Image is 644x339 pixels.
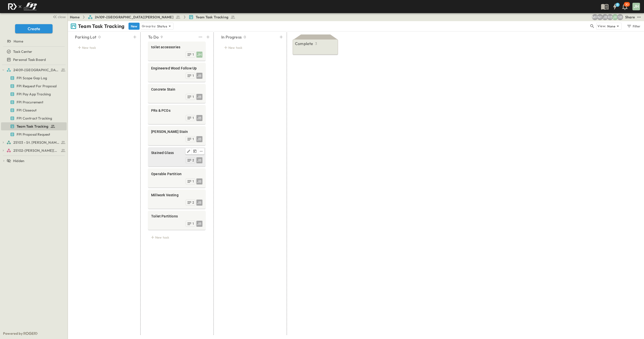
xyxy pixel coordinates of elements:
button: New [128,23,140,30]
a: FPI Pay App Tracking [1,91,66,98]
div: New task [75,44,132,51]
div: PRs & PCOsJB1 [148,105,205,124]
button: close [51,13,67,20]
span: Operable Partition [151,171,202,176]
span: FPI Contract Tracking [17,116,52,121]
a: 24109-St. Teresa of Calcutta Parish Hall [7,66,66,73]
span: toilet accessories [151,45,202,50]
p: None [607,24,615,29]
div: EditTracking Date MenueditStained GlassJB2 [148,147,205,166]
p: Status [157,24,167,29]
a: 25102-Christ The Redeemer Anglican Church [7,147,66,154]
span: 24109-[GEOGRAPHIC_DATA][PERSON_NAME] [95,15,174,20]
span: 1 [192,95,194,99]
div: FPI Scope Gap Logtest [1,74,67,82]
a: Team Task Tracking [1,123,66,130]
div: JB [196,73,202,79]
span: FPI Pay App Tracking [17,92,51,97]
div: JB [196,178,202,184]
p: 30 [625,3,629,7]
div: Personal Task Boardtest [1,56,67,64]
div: New task [221,44,279,51]
span: 25103 - St. [PERSON_NAME] Phase 2 [13,140,59,145]
a: FPI Contract Tracking [1,115,66,122]
p: 9 [161,34,163,40]
div: Engineered Wood Follow UpJB1 [148,63,205,82]
a: FPI Closeout [1,107,66,114]
a: 25103 - St. [PERSON_NAME] Phase 2 [7,139,66,146]
span: Task Center [13,49,32,54]
div: 24109-St. Teresa of Calcutta Parish Halltest [1,66,67,74]
div: Team Task Trackingtest [1,122,67,130]
button: 9 [610,2,620,11]
span: PRs & PCOs [151,108,202,113]
span: 2 [192,201,194,205]
span: 1 [192,53,194,57]
div: JB [196,200,202,206]
div: [PERSON_NAME] StainJB1 [148,126,205,145]
div: Share [625,15,635,20]
div: New task [148,234,205,241]
span: 1 [192,116,194,120]
div: FPI Proposal Requesttest [1,130,67,138]
div: JH [632,3,640,10]
div: Jeremiah Bailey (jbailey@fpibuilders.com) [602,14,608,20]
div: JB [196,221,202,227]
p: View: [597,23,606,29]
div: 25103 - St. [PERSON_NAME] Phase 2test [1,138,67,146]
div: Operable PartitionJB1 [148,168,205,187]
span: [PERSON_NAME] Stain [151,129,202,134]
span: Engineered Wood Follow Up [151,66,202,71]
span: FPI Request For Proposal [17,84,57,89]
div: Sterling Barnett (sterling@fpibuilders.com) [617,14,623,20]
div: FPI Closeouttest [1,106,67,114]
p: Complete [295,41,313,47]
span: Team Task Tracking [196,15,228,20]
p: In Progress [221,34,242,40]
div: JB [196,136,202,142]
span: 25102-Christ The Redeemer Anglican Church [13,148,59,153]
p: 0 [244,34,246,40]
button: Edit [186,148,192,154]
span: FPI Closeout [17,108,36,113]
a: FPI Request For Proposal [1,83,66,90]
div: Monica Pruteanu (mpruteanu@fpibuilders.com) [592,14,598,20]
span: FPI Proposal Request [17,132,50,137]
div: Concrete StainJB1 [148,84,205,103]
a: Task Center [1,48,66,55]
div: JB [196,115,202,121]
span: close [58,14,66,19]
a: Home [70,15,80,20]
button: test [197,33,203,41]
div: FPI Procurementtest [1,98,67,106]
span: 1 [192,74,194,78]
p: Parking Lot [75,34,96,40]
button: Create [15,24,53,33]
div: FPI Request For Proposaltest [1,82,67,90]
div: Nila Hutcheson (nhutcheson@fpibuilders.com) [597,14,603,20]
a: Personal Task Board [1,56,66,63]
span: Team Task Tracking [17,124,48,129]
a: FPI Procurement [1,99,66,106]
span: Hidden [13,158,24,163]
span: 2 [192,158,194,162]
a: 24109-[GEOGRAPHIC_DATA][PERSON_NAME] [88,15,181,20]
div: Millwork VestingJB2 [148,190,205,209]
div: Toilet PartitionsJB1 [148,211,205,230]
span: Toilet Partitions [151,214,202,219]
span: Personal Task Board [13,57,46,62]
div: toilet accessoriesJH1 [148,42,205,61]
h6: 9 [617,3,618,7]
p: 3 [315,41,317,46]
p: Group by: [142,24,156,29]
nav: breadcrumbs [70,15,238,20]
span: 1 [192,137,194,141]
button: JH [632,2,640,11]
button: test [636,14,642,20]
a: Team Task Tracking [189,15,235,20]
img: c8d7d1ed905e502e8f77bf7063faec64e13b34fdb1f2bdd94b0e311fc34f8000.png [6,1,39,12]
span: FPI Procurement [17,100,44,105]
a: Home [1,38,66,45]
button: Tracking Date Menu [192,148,198,154]
div: FPI Pay App Trackingtest [1,90,67,98]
